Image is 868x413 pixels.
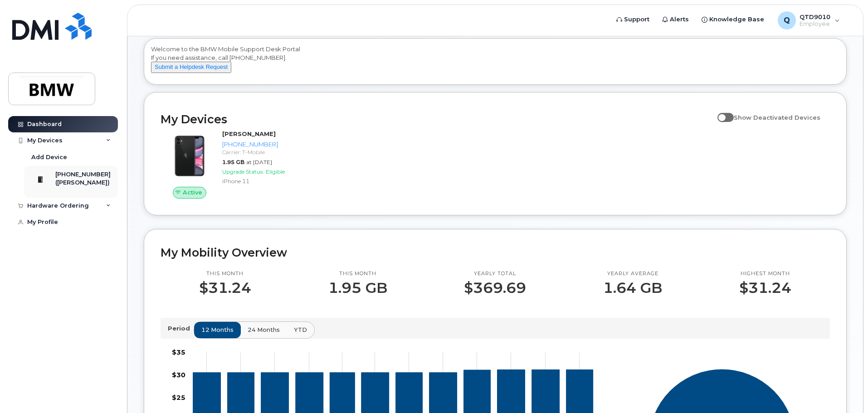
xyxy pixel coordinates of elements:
[222,159,244,165] span: 1.95 GB
[161,246,830,259] h2: My Mobility Overview
[222,130,276,137] strong: [PERSON_NAME]
[709,15,764,24] span: Knowledge Base
[829,374,861,406] iframe: Messenger Launcher
[172,348,185,356] tspan: $35
[266,168,285,175] span: Eligible
[151,63,231,70] a: Submit a Helpdesk Request
[464,270,526,277] p: Yearly total
[800,13,830,20] span: QTD9010
[222,148,316,156] div: Carrier: T-Mobile
[603,280,662,296] p: 1.64 GB
[294,326,307,334] span: YTD
[717,109,725,116] input: Show Deactivated Devices
[328,280,387,296] p: 1.95 GB
[222,168,264,175] span: Upgrade Status:
[248,326,280,334] span: 24 months
[656,10,695,29] a: Alerts
[464,280,526,296] p: $369.69
[800,20,830,28] span: Employee
[199,280,251,296] p: $31.24
[739,270,791,277] p: Highest month
[151,45,839,81] div: Welcome to the BMW Mobile Support Desk Portal If you need assistance, call [PHONE_NUMBER].
[168,324,194,333] p: Period
[784,15,790,26] span: Q
[328,270,387,277] p: This month
[172,393,185,401] tspan: $25
[695,10,770,29] a: Knowledge Base
[670,15,689,24] span: Alerts
[603,270,662,277] p: Yearly average
[168,134,211,178] img: iPhone_11.jpg
[151,62,231,73] button: Submit a Helpdesk Request
[771,11,846,29] div: QTD9010
[734,114,820,121] span: Show Deactivated Devices
[199,270,251,277] p: This month
[161,130,320,199] a: Active[PERSON_NAME][PHONE_NUMBER]Carrier: T-Mobile1.95 GBat [DATE]Upgrade Status:EligibleiPhone 11
[739,280,791,296] p: $31.24
[222,140,316,149] div: [PHONE_NUMBER]
[222,177,316,185] div: iPhone 11
[610,10,656,29] a: Support
[246,159,272,165] span: at [DATE]
[183,188,202,197] span: Active
[161,112,713,126] h2: My Devices
[624,15,649,24] span: Support
[172,370,185,379] tspan: $30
